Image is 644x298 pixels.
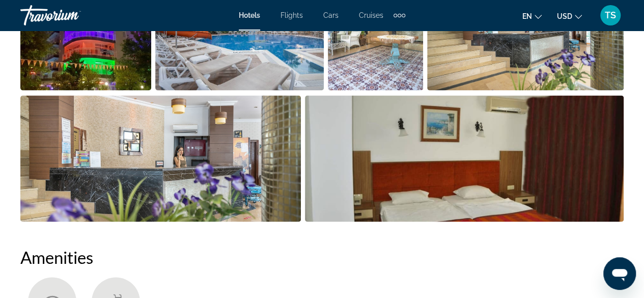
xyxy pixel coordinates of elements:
span: en [522,12,532,20]
button: Open full-screen image slider [20,95,301,222]
span: USD [557,12,572,20]
a: Travorium [20,2,122,29]
button: User Menu [597,5,624,26]
span: TS [605,10,616,20]
a: Cruises [359,11,383,19]
a: Flights [281,11,303,19]
button: Change language [522,9,542,23]
button: Extra navigation items [394,7,405,23]
button: Open full-screen image slider [305,95,624,222]
iframe: Knop om het berichtenvenster te openen [603,257,636,290]
a: Hotels [239,11,260,19]
button: Change currency [557,9,582,23]
a: Cars [323,11,339,19]
h2: Amenities [20,247,624,267]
